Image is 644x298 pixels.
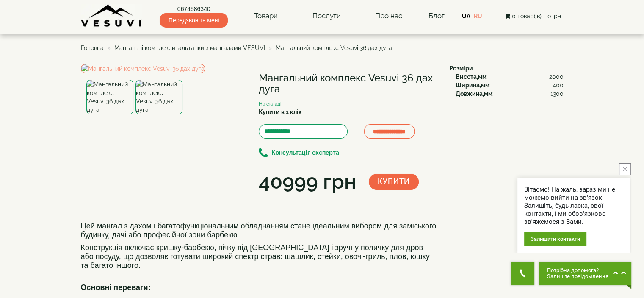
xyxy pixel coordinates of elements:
font: Цей мангал з дахом і багатофункціональним обладнанням стане ідеальним вибором для заміського буди... [81,222,437,239]
a: Товари [246,6,286,26]
font: Конструкція включає кришку-барбекю, пічку під [GEOGRAPHIC_DATA] і зручну поличку для дров або пос... [81,243,430,270]
img: Мангальний комплекс Vesuvi 36 дах дуга [81,64,205,73]
button: close button [619,163,631,175]
button: Chat button [539,262,631,285]
b: Розміри [449,65,473,72]
span: 400 [553,81,564,89]
span: Потрібна допомога? [547,267,608,273]
span: Залиште повідомлення [547,273,608,279]
a: Послуги [304,6,349,26]
a: Головна [81,45,104,51]
div: : [456,89,564,98]
span: Передзвоніть мені [160,13,228,28]
b: Висота,мм [456,73,486,80]
span: 1300 [550,89,564,98]
a: UA [462,13,470,19]
b: Ширина,мм [456,82,489,89]
span: Мангальний комплекс Vesuvi 36 дах дуга [276,45,392,51]
a: 0674586340 [160,5,228,13]
img: Мангальний комплекс Vesuvi 36 дах дуга [86,80,133,114]
h1: Мангальний комплекс Vesuvi 36 дах дуга [259,72,437,95]
div: Залишити контакти [524,232,586,246]
span: 0 товар(ів) - 0грн [511,13,561,19]
a: Про нас [367,6,411,26]
img: Мангальний комплекс Vesuvi 36 дах дуга [135,80,182,114]
b: Основні переваги: [81,283,151,292]
div: Вітаємо! На жаль, зараз ми не можемо вийти на зв'язок. Залишіть, будь ласка, свої контакти, і ми ... [524,186,624,226]
img: Завод VESUVI [81,4,142,28]
a: Мангальні комплекси, альтанки з мангалами VESUVI [114,45,265,51]
a: Блог [428,11,444,20]
b: Консультація експерта [271,150,339,156]
button: 0 товар(ів) - 0грн [502,11,563,21]
small: На складі [259,101,282,107]
span: 2000 [549,72,564,81]
div: : [456,72,564,81]
b: Довжина,мм [456,90,492,97]
a: RU [474,13,482,19]
div: : [456,81,564,89]
button: Get Call button [511,262,534,285]
label: Купити в 1 клік [259,108,302,116]
div: 40999 грн [259,167,356,196]
button: Купити [369,174,419,190]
